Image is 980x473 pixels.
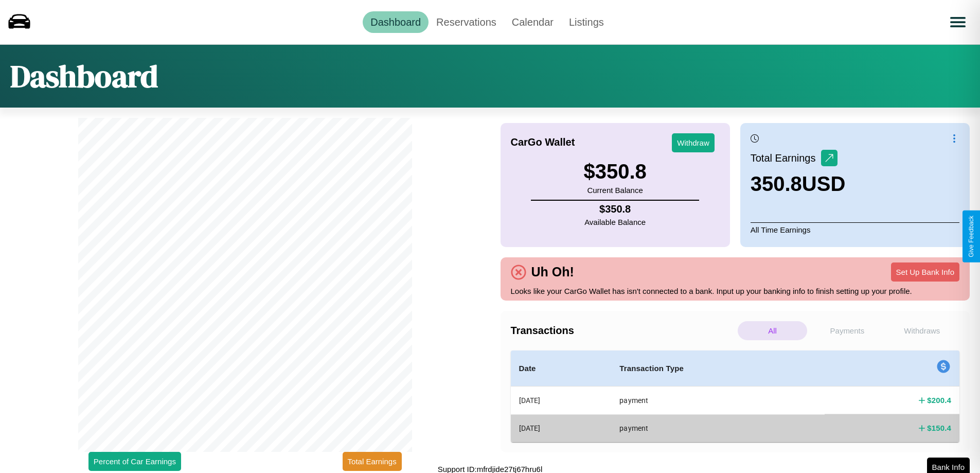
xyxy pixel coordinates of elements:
p: Total Earnings [751,149,821,167]
div: Give Feedback [968,216,975,257]
h4: $ 150.4 [927,423,951,433]
p: Withdraws [887,321,957,340]
p: Current Balance [583,183,646,197]
a: Reservations [429,11,504,33]
th: payment [611,387,825,415]
a: Calendar [504,11,561,33]
h1: Dashboard [10,55,158,97]
p: Available Balance [584,215,646,229]
button: Withdraw [672,133,715,152]
h4: CarGo Wallet [511,136,575,148]
h4: $ 350.8 [584,203,646,215]
button: Set Up Bank Info [891,262,959,282]
h4: Transactions [511,325,735,337]
p: Payments [812,321,882,340]
h3: $ 350.8 [583,160,646,183]
p: Looks like your CarGo Wallet has isn't connected to a bank. Input up your banking info to finish ... [511,284,960,298]
th: payment [611,414,825,442]
h4: Uh Oh! [526,265,579,279]
h4: $ 200.4 [927,395,951,406]
a: Listings [561,11,612,33]
p: All Time Earnings [751,222,959,237]
table: simple table [511,351,960,442]
button: Percent of Car Earnings [88,452,181,471]
th: [DATE] [511,387,612,415]
h3: 350.8 USD [751,172,846,196]
a: Dashboard [363,11,429,33]
button: Open menu [943,8,972,37]
th: [DATE] [511,414,612,442]
h4: Date [519,362,603,375]
h4: Transaction Type [619,362,816,375]
button: Total Earnings [343,452,402,471]
p: All [738,321,807,340]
